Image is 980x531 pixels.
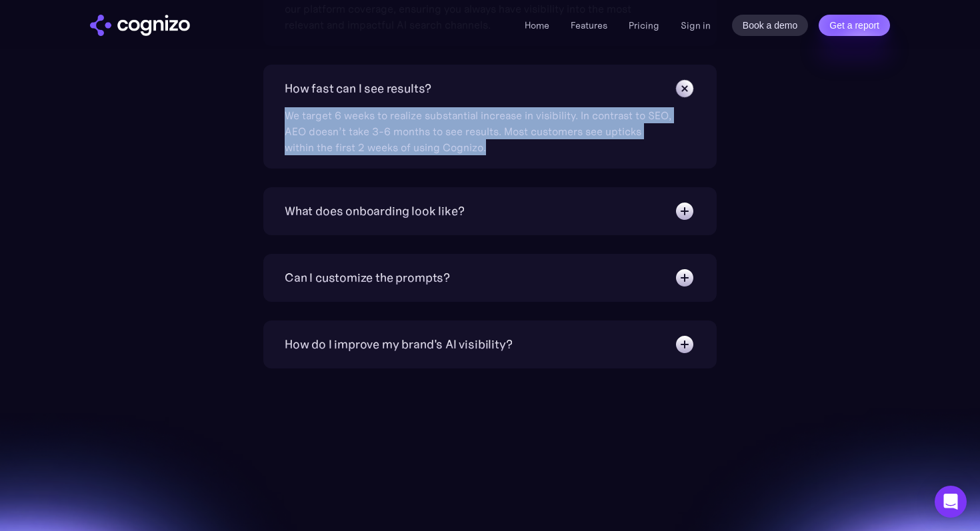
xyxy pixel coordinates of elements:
a: Book a demo [732,15,809,36]
div: How do I improve my brand's AI visibility? [285,335,512,354]
a: Home [525,19,549,31]
div: What does onboarding look like? [285,202,464,221]
a: Sign in [681,17,711,33]
a: Get a report [819,15,890,36]
div: We target 6 weeks to realize substantial increase in visibility. In contrast to SEO, AEO doesn’t ... [285,99,671,155]
div: How fast can I see results? [285,79,431,98]
img: cognizo logo [90,15,190,36]
a: Features [571,19,607,31]
a: home [90,15,190,36]
a: Pricing [629,19,659,31]
div: Open Intercom Messenger [935,486,967,518]
div: Can I customize the prompts? [285,268,450,287]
